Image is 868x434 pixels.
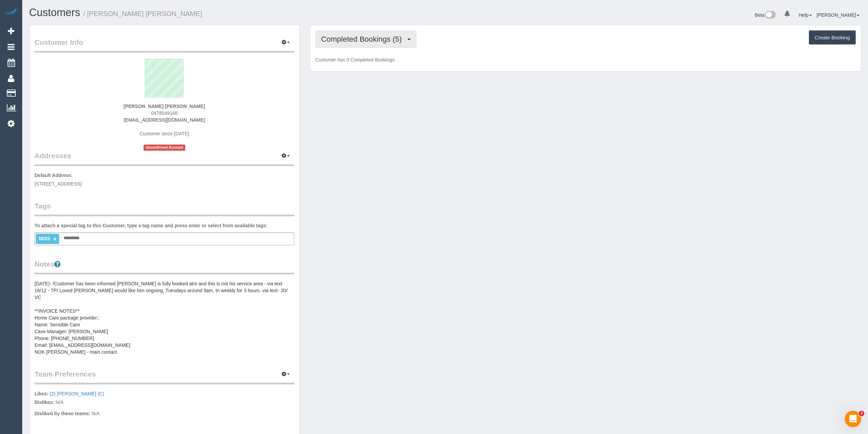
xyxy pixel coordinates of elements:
legend: Customer Info [35,37,294,53]
a: × [53,236,56,242]
small: / [PERSON_NAME] [PERSON_NAME] [83,10,202,17]
strong: [PERSON_NAME] [PERSON_NAME] [123,104,205,109]
a: Customers [29,6,80,18]
span: Completed Bookings (5) [321,35,405,43]
img: Automaid Logo [4,7,18,16]
a: Help [799,12,812,18]
span: Unconfirmed Account [144,145,185,150]
a: (2) [PERSON_NAME] (C) [50,391,104,396]
span: 0478549168 [151,110,178,116]
a: [PERSON_NAME] [817,12,859,18]
span: 3 [859,411,864,416]
span: [STREET_ADDRESS] [35,181,82,187]
span: NDIS [39,236,50,241]
p: Customer has 0 Completed Bookings [315,56,856,63]
label: Dislikes: [35,399,54,406]
span: Customer since [DATE] [139,131,189,136]
label: Disliked by these teams: [35,410,90,417]
legend: Tags [35,201,294,216]
label: Default Address: [35,172,73,179]
legend: Team Preferences [35,369,294,384]
button: Completed Bookings (5) [315,30,417,48]
legend: Notes [35,259,294,274]
a: Beta [755,12,776,18]
iframe: Intercom live chat [845,411,861,427]
img: New interface [764,11,776,20]
button: Create Booking [809,30,856,45]
pre: [DATE]- /Customer has been informed [PERSON_NAME] is fully booked atm and this is not his service... [35,280,294,355]
label: Likes: [35,390,48,397]
span: N/A [55,399,63,405]
span: N/A [92,411,99,416]
a: [EMAIL_ADDRESS][DOMAIN_NAME] [124,117,205,123]
label: To attach a special tag to this Customer, type a tag name and press enter or select from availabl... [35,222,268,229]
